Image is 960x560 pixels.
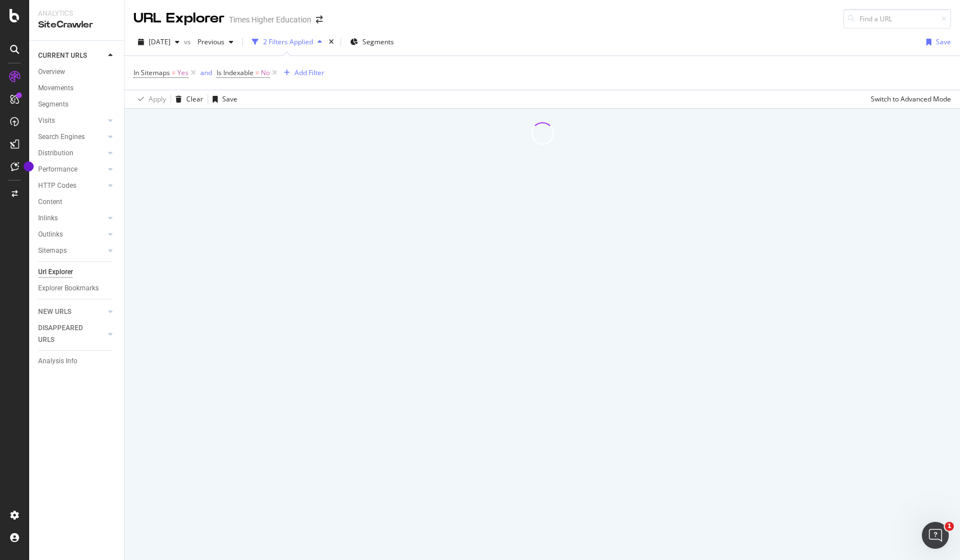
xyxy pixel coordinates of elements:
a: Visits [38,115,105,127]
span: = [255,68,259,77]
button: Add Filter [279,66,324,80]
button: Save [208,90,237,108]
button: Apply [134,90,166,108]
div: SiteCrawler [38,18,115,31]
div: 2 Filters Applied [263,37,313,47]
div: Inlinks [38,212,58,224]
div: DISAPPEARED URLS [38,322,95,346]
a: Inlinks [38,212,105,224]
div: Movements [38,82,74,94]
iframe: Intercom live chat [922,522,949,549]
div: Performance [38,164,77,175]
div: Overview [38,66,65,78]
div: Analytics [38,9,115,18]
a: HTTP Codes [38,180,105,192]
button: Previous [193,33,238,51]
div: Save [936,37,951,47]
span: Is Indexable [217,68,254,77]
span: 1 [945,522,954,531]
button: Clear [171,90,203,108]
div: Visits [38,115,55,127]
div: Segments [38,99,68,110]
div: times [327,36,336,48]
div: HTTP Codes [38,180,76,192]
span: 2025 Aug. 20th [149,37,171,47]
div: Search Engines [38,131,85,143]
a: Explorer Bookmarks [38,283,116,294]
a: DISAPPEARED URLS [38,322,105,346]
a: Sitemaps [38,245,105,257]
span: Yes [177,65,189,81]
input: Find a URL [843,9,951,29]
button: Segments [346,33,398,51]
span: Segments [362,37,394,47]
div: Explorer Bookmarks [38,283,99,294]
a: Url Explorer [38,266,116,278]
div: Save [222,94,237,104]
div: and [200,68,212,77]
div: Sitemaps [38,245,67,257]
div: Distribution [38,147,74,159]
a: Analysis Info [38,355,116,367]
a: Search Engines [38,131,105,143]
span: No [261,65,270,81]
div: Tooltip anchor [24,161,34,172]
div: NEW URLS [38,306,71,318]
a: Movements [38,82,116,94]
button: Save [922,33,951,51]
span: Previous [193,37,224,47]
button: 2 Filters Applied [247,33,327,51]
a: Outlinks [38,229,105,240]
a: Content [38,196,116,208]
a: Distribution [38,147,105,159]
a: CURRENT URLS [38,50,105,62]
div: Url Explorer [38,266,73,278]
a: Performance [38,164,105,175]
div: URL Explorer [134,9,224,28]
div: Outlinks [38,229,63,240]
div: Clear [186,94,203,104]
span: In Sitemaps [134,68,170,77]
div: CURRENT URLS [38,50,87,62]
button: Switch to Advanced Mode [866,90,951,108]
div: Times Higher Education [229,14,311,25]
button: and [200,67,212,78]
div: Switch to Advanced Mode [871,94,951,104]
span: vs [184,37,193,47]
a: Segments [38,99,116,110]
div: Content [38,196,62,208]
button: [DATE] [134,33,184,51]
div: Add Filter [295,68,324,77]
span: = [172,68,176,77]
a: Overview [38,66,116,78]
div: Apply [149,94,166,104]
a: NEW URLS [38,306,105,318]
div: arrow-right-arrow-left [316,16,323,24]
div: Analysis Info [38,355,77,367]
